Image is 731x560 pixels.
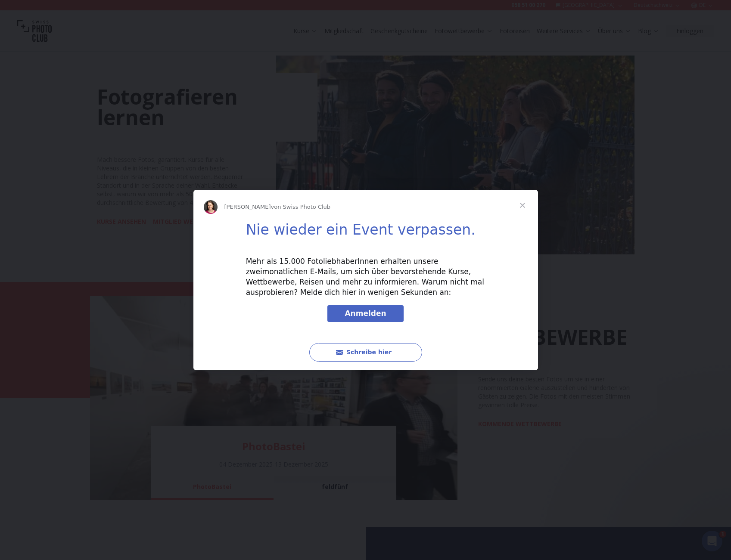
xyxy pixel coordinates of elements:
span: [PERSON_NAME] [224,204,271,210]
span: Anmelden [345,309,386,318]
span: von Swiss Photo Club [271,204,331,210]
img: Profile image for Joan [204,200,218,214]
button: Schreibe hier [309,343,422,362]
h1: Nie wieder ein Event verpassen. [246,221,485,244]
span: Schließen [507,190,538,221]
div: Mehr als 15.000 FotoliebhaberInnen erhalten unsere zweimonatlichen E-Mails, um sich über bevorste... [246,257,485,297]
a: Anmelden [327,305,403,322]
